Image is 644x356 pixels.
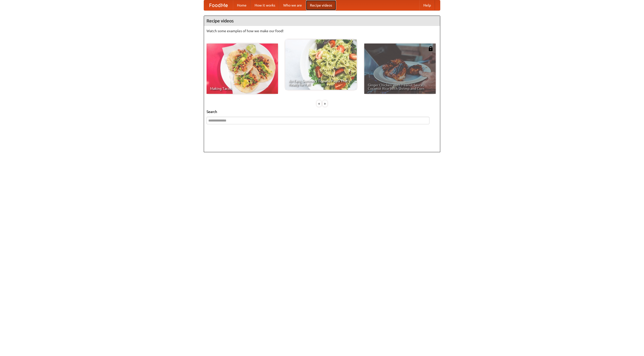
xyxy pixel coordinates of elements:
h4: Recipe videos [204,16,440,26]
div: « [317,100,321,107]
h5: Search [207,109,437,114]
a: Making Tacos [207,44,278,94]
p: Watch some examples of how we make our food! [207,28,437,33]
a: FoodMe [204,0,233,10]
a: Help [419,0,435,10]
a: Recipe videos [306,0,336,10]
img: 483408.png [428,46,433,51]
a: An Easy, Summery Tomato Pasta That's Ready for Fall [285,39,357,90]
a: How it works [251,0,279,10]
a: Who we are [279,0,306,10]
span: Making Tacos [210,87,274,90]
div: » [323,100,327,107]
span: An Easy, Summery Tomato Pasta That's Ready for Fall [289,79,353,86]
a: Home [233,0,251,10]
